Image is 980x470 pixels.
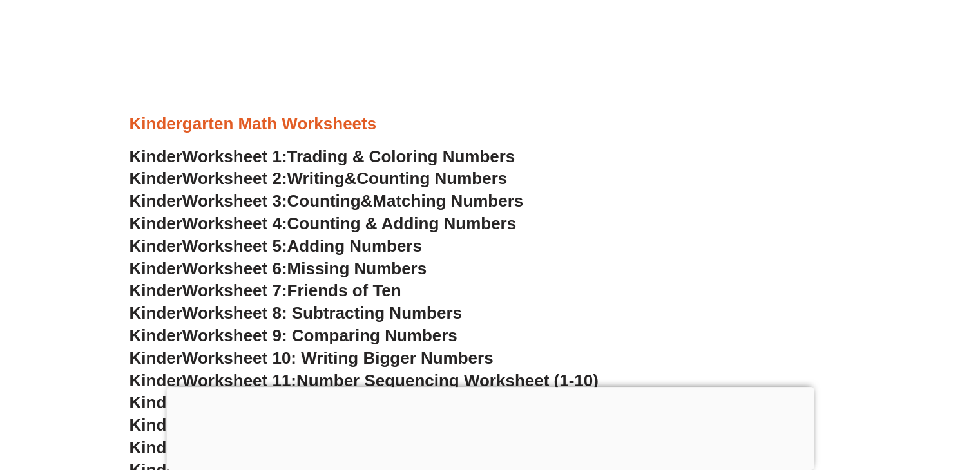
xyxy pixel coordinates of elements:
[287,147,515,166] span: Trading & Coloring Numbers
[130,259,182,278] span: Kinder
[166,387,814,467] iframe: Advertisement
[130,191,524,211] a: KinderWorksheet 3:Counting&Matching Numbers
[130,281,401,300] a: KinderWorksheet 7:Friends of Ten
[130,348,494,368] a: KinderWorksheet 10: Writing Bigger Numbers
[130,147,515,166] a: KinderWorksheet 1:Trading & Coloring Numbers
[130,113,851,135] h3: Kindergarten Math Worksheets
[182,303,462,323] span: Worksheet 8: Subtracting Numbers
[182,147,287,166] span: Worksheet 1:
[130,236,422,256] a: KinderWorksheet 5:Adding Numbers
[130,303,182,323] span: Kinder
[130,348,182,368] span: Kinder
[130,214,517,233] a: KinderWorksheet 4:Counting & Adding Numbers
[130,371,182,390] span: Kinder
[182,214,287,233] span: Worksheet 4:
[130,236,182,256] span: Kinder
[182,326,457,345] span: Worksheet 9: Comparing Numbers
[130,326,457,345] a: KinderWorksheet 9: Comparing Numbers
[130,415,182,435] span: Kinder
[287,259,427,278] span: Missing Numbers
[182,348,494,368] span: Worksheet 10: Writing Bigger Numbers
[130,259,427,278] a: KinderWorksheet 6:Missing Numbers
[130,169,508,188] a: KinderWorksheet 2:Writing&Counting Numbers
[182,169,287,188] span: Worksheet 2:
[287,191,361,211] span: Counting
[130,393,182,412] span: Kinder
[130,326,182,345] span: Kinder
[130,281,182,300] span: Kinder
[130,303,462,323] a: KinderWorksheet 8: Subtracting Numbers
[130,191,182,211] span: Kinder
[182,236,287,256] span: Worksheet 5:
[356,169,507,188] span: Counting Numbers
[130,438,182,457] span: Kinder
[287,169,345,188] span: Writing
[287,281,401,300] span: Friends of Ten
[372,191,523,211] span: Matching Numbers
[182,259,287,278] span: Worksheet 6:
[287,236,422,256] span: Adding Numbers
[182,191,287,211] span: Worksheet 3:
[182,281,287,300] span: Worksheet 7:
[130,214,182,233] span: Kinder
[296,371,599,390] span: Number Sequencing Worksheet (1-10)
[130,147,182,166] span: Kinder
[130,169,182,188] span: Kinder
[287,214,517,233] span: Counting & Adding Numbers
[182,371,296,390] span: Worksheet 11:
[765,325,980,470] iframe: Chat Widget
